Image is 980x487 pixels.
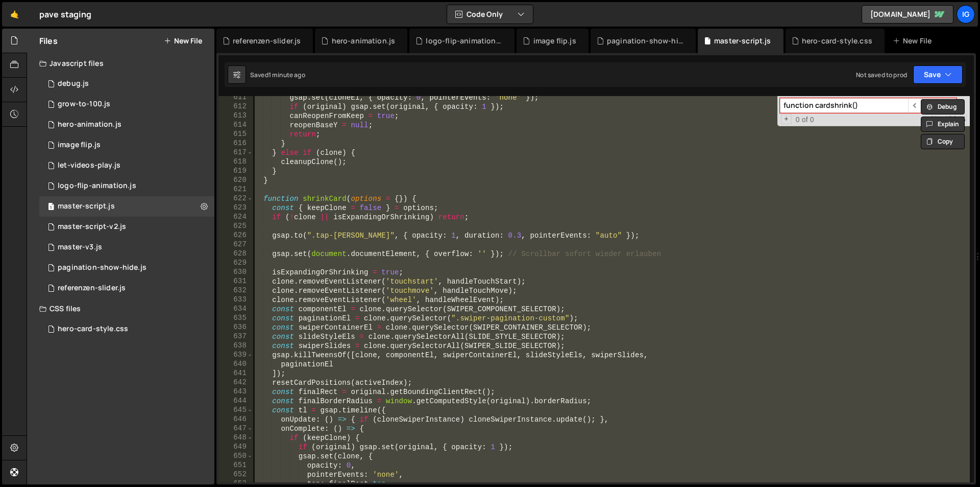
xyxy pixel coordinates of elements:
div: 628 [218,249,253,259]
div: hero-animation.js [332,36,396,46]
div: 16760/45786.js [39,196,214,217]
div: 619 [218,167,253,176]
div: 16760/46375.js [39,176,214,196]
div: pagination-show-hide.js [58,263,146,272]
div: logo-flip-animation.js [426,36,502,46]
div: master-script.js [58,202,115,211]
div: master-script.js [714,36,771,46]
div: 649 [218,443,253,452]
div: 651 [218,461,253,470]
div: 648 [218,433,253,443]
div: 618 [218,157,253,167]
a: ig [957,5,975,24]
div: 625 [218,222,253,231]
div: image flip.js [58,141,101,150]
div: hero-animation.js [58,120,121,129]
div: 16760/45784.css [39,319,214,339]
div: 645 [218,406,253,415]
div: 640 [218,360,253,369]
div: image flip.js [533,36,576,46]
button: New File [164,37,202,45]
div: 634 [218,305,253,314]
div: 16760/46836.js [39,155,214,176]
div: 642 [218,378,253,387]
span: 1 [48,203,54,212]
div: 632 [218,286,253,295]
div: 16760/46741.js [39,135,214,155]
button: Save [913,65,963,84]
div: New File [893,36,936,46]
div: referenzen-slider.js [233,36,301,46]
div: 641 [218,369,253,378]
div: master-v3.js [58,243,102,252]
div: 16760/45980.js [39,217,214,237]
div: 16760/46055.js [39,237,214,258]
div: 631 [218,277,253,286]
div: pave staging [39,8,91,20]
div: 624 [218,213,253,222]
div: master-script-v2.js [58,222,126,231]
div: 644 [218,397,253,406]
div: debug.js [58,79,89,88]
div: 622 [218,194,253,203]
div: 638 [218,341,253,351]
button: Code Only [447,5,533,24]
button: Debug [921,99,965,114]
div: 650 [218,452,253,461]
div: 633 [218,295,253,305]
div: 626 [218,231,253,240]
div: 621 [218,185,253,194]
div: CSS files [27,298,214,319]
div: 615 [218,130,253,139]
button: Explain [921,117,965,132]
div: 612 [218,102,253,111]
div: Javascript files [27,53,214,74]
div: 616 [218,139,253,148]
div: 614 [218,121,253,130]
div: pagination-show-hide.js [607,36,683,46]
div: referenzen-slider.js [58,284,126,293]
div: 630 [218,268,253,277]
div: 617 [218,148,253,157]
div: Not saved to prod [856,71,907,79]
div: 652 [218,470,253,479]
span: ​ [908,98,922,113]
h2: Files [39,35,58,47]
a: [DOMAIN_NAME] [862,5,953,24]
div: 16760/46602.js [39,74,214,94]
div: 627 [218,240,253,249]
div: 643 [218,387,253,397]
div: 611 [218,93,253,102]
div: 629 [218,259,253,268]
div: 647 [218,424,253,433]
div: Saved [250,71,305,79]
div: 613 [218,111,253,121]
div: hero-card-style.css [58,324,128,334]
div: 639 [218,351,253,360]
input: Search for [780,98,908,113]
span: 0 of 0 [792,115,818,124]
div: 635 [218,314,253,323]
a: 🤙 [2,2,27,27]
div: let-videos-play.js [58,161,120,170]
div: 16760/47295.js [39,278,214,298]
div: 16760/46600.js [39,258,214,278]
div: hero-card-style.css [802,36,872,46]
div: 620 [218,176,253,185]
div: 636 [218,323,253,332]
span: Toggle Replace mode [781,114,792,124]
div: 1 minute ago [268,71,305,79]
div: 16760/45785.js [39,114,214,135]
div: 623 [218,203,253,213]
button: Copy [921,134,965,149]
div: grow-to-100.js [58,100,110,109]
div: 646 [218,415,253,424]
div: 637 [218,332,253,341]
div: 16760/45783.js [39,94,214,114]
div: logo-flip-animation.js [58,181,136,191]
